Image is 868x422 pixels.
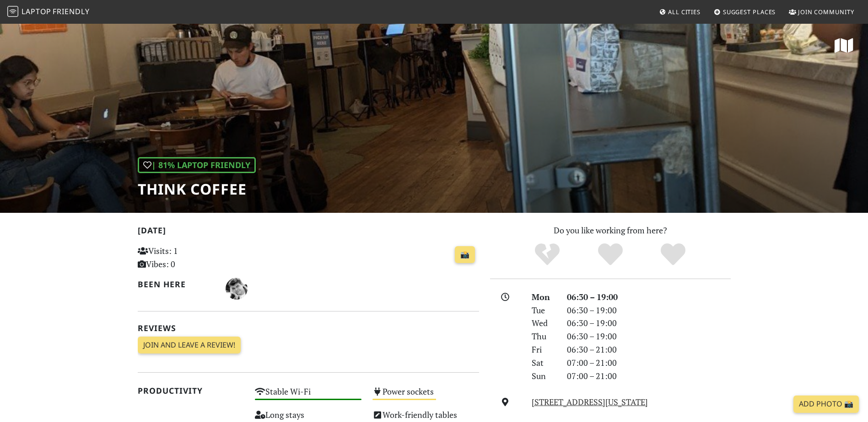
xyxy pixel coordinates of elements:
span: Suggest Places [723,8,776,16]
span: Laptop [22,6,51,16]
h2: [DATE] [138,226,479,239]
span: Friendly [53,6,89,16]
span: Join Community [798,8,854,16]
img: 2406-vlad.jpg [226,278,248,300]
div: 07:00 – 21:00 [561,369,736,383]
h2: Been here [138,280,215,289]
p: Do you like working from here? [490,224,731,237]
img: LaptopFriendly [7,6,18,17]
div: Definitely! [642,242,705,267]
div: Sun [526,369,561,383]
a: Join Community [785,4,858,20]
div: 07:00 – 21:00 [561,356,736,369]
a: Suggest Places [710,4,780,20]
h1: Think Coffee [138,180,256,198]
p: Visits: 1 Vibes: 0 [138,244,244,271]
div: 06:30 – 19:00 [561,316,736,330]
div: 06:30 – 19:00 [561,330,736,343]
a: All Cities [655,4,704,20]
div: Fri [526,343,561,356]
a: 📸 [455,246,475,264]
div: 06:30 – 19:00 [561,290,736,304]
a: [STREET_ADDRESS][US_STATE] [532,396,648,407]
div: Mon [526,290,561,304]
div: Stable Wi-Fi [249,384,367,407]
div: Sat [526,356,561,369]
h2: Reviews [138,323,479,333]
h2: Productivity [138,386,244,396]
div: | 81% Laptop Friendly [138,157,256,173]
a: Join and leave a review! [138,337,241,354]
span: Vlad Sitalo [226,282,248,293]
div: Yes [579,242,642,267]
div: Wed [526,316,561,330]
div: Tue [526,304,561,317]
a: LaptopFriendly LaptopFriendly [7,4,90,20]
div: No [516,242,579,267]
div: 06:30 – 21:00 [561,343,736,356]
div: Power sockets [367,384,485,407]
span: All Cities [668,8,701,16]
div: Thu [526,330,561,343]
div: 06:30 – 19:00 [561,304,736,317]
a: Add Photo 📸 [793,396,859,413]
